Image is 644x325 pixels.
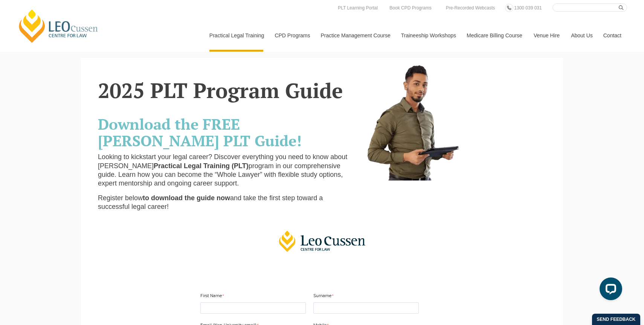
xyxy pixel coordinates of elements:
[154,162,249,170] span: Practical Legal Training (PLT)
[98,114,302,150] strong: Download the FREE [PERSON_NAME] PLT Guide!
[598,19,627,52] a: Contact
[565,19,598,52] a: About Us
[313,302,419,314] input: Surname
[143,194,230,202] span: to download the guide now
[444,4,497,12] a: Pre-Recorded Webcasts
[313,293,335,300] label: Surname
[98,153,347,169] span: Looking to kickstart your legal career? Discover everything you need to know about [PERSON_NAME]
[204,19,269,52] a: Practical Legal Training
[200,293,226,300] label: First Name
[17,8,100,44] a: [PERSON_NAME] Centre for Law
[336,4,380,12] a: PLT Learning Portal
[200,302,306,314] input: First Name
[98,162,343,187] span: program in our comprehensive guide. Learn how you can become the “Whole Lawyer” with flexible stu...
[528,19,565,52] a: Venue Hire
[269,19,315,52] a: CPD Programs
[388,4,433,12] a: Book CPD Programs
[514,5,542,11] span: 1300 039 031
[461,19,528,52] a: Medicare Billing Course
[98,194,143,202] span: Register below
[395,19,461,52] a: Traineeship Workshops
[98,79,355,102] h1: 2025 PLT Program Guide
[512,4,543,12] a: 1300 039 031
[315,19,395,52] a: Practice Management Course
[594,274,625,306] iframe: LiveChat chat widget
